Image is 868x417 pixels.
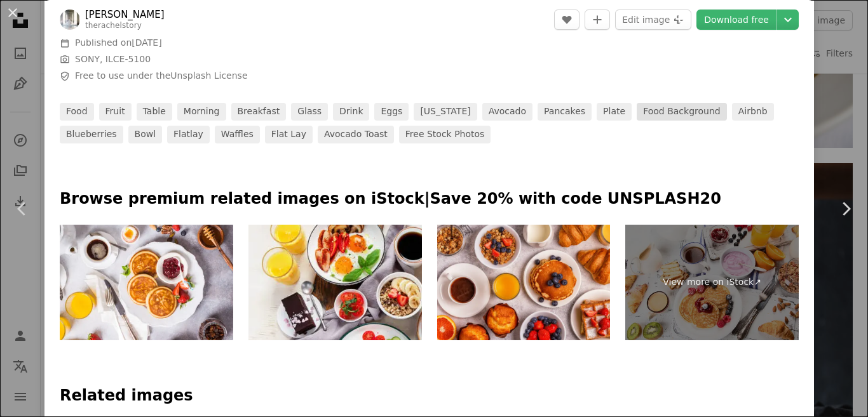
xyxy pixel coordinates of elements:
[177,103,226,121] a: morning
[585,10,610,30] button: Add to Collection
[60,10,80,30] img: Go to Rachel Park's profile
[318,126,394,143] a: avocado toast
[777,10,799,30] button: Choose download size
[75,37,162,48] span: Published on
[696,10,776,30] a: Download free
[265,126,313,143] a: flat lay
[291,103,328,121] a: glass
[60,126,123,143] a: blueberries
[75,70,248,83] span: Free to use under the
[60,189,799,209] p: Browse premium related images on iStock | Save 20% with code UNSPLASH20
[374,103,409,121] a: eggs
[60,386,799,406] h4: Related images
[637,103,727,121] a: food background
[824,148,868,270] a: Next
[128,126,163,143] a: bowl
[170,70,247,81] a: Unsplash License
[167,126,210,143] a: flatlay
[399,126,491,143] a: Free stock photos
[414,103,477,121] a: [US_STATE]
[482,103,532,121] a: avocado
[132,37,161,48] time: September 7, 2017 at 8:55:07 AM GMT+5:30
[437,225,611,340] img: Delicious breakfast on a light table.
[625,225,799,340] a: View more on iStock↗
[231,103,287,121] a: breakfast
[615,10,691,30] button: Edit image
[85,8,165,21] a: [PERSON_NAME]
[99,103,132,121] a: fruit
[85,21,142,30] a: therachelstory
[333,103,369,121] a: drink
[75,53,151,66] button: SONY, ILCE-5100
[554,10,580,30] button: Like
[248,225,422,340] img: Healthy breakfast eating concept, various morning food on light background
[60,225,233,340] img: Assorted healthy breakfast
[597,103,632,121] a: plate
[60,103,94,121] a: food
[137,103,172,121] a: table
[215,126,260,143] a: waffles
[732,103,774,121] a: airbnb
[538,103,592,121] a: pancakes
